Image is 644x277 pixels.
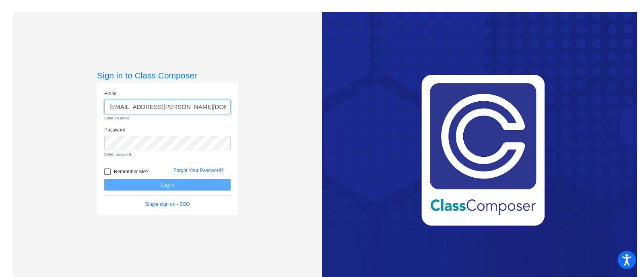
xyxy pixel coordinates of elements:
[173,168,224,173] a: Forgot Your Password?
[104,126,126,133] label: Password
[145,201,190,207] a: Single sign on - SSO
[104,90,116,97] label: Email
[104,152,231,157] small: Enter password.
[104,115,231,121] small: Enter an email.
[114,167,149,176] span: Remember Me?
[104,179,231,191] button: Log In
[97,70,238,80] h3: Sign in to Class Composer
